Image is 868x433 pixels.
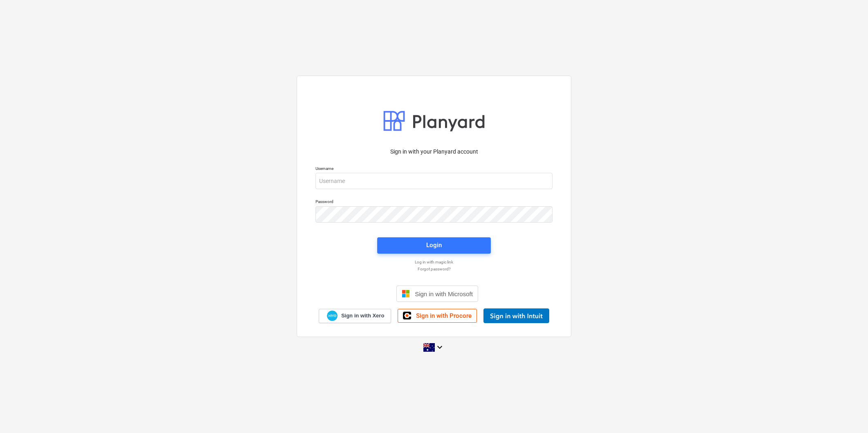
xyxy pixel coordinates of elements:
[377,237,491,254] button: Login
[402,290,410,298] img: Microsoft logo
[327,310,338,321] img: Xero logo
[315,147,553,156] p: Sign in with your Planyard account
[415,290,473,297] span: Sign in with Microsoft
[435,342,445,352] i: keyboard_arrow_down
[311,259,557,265] a: Log in with magic link
[341,312,384,319] span: Sign in with Xero
[315,173,553,189] input: Username
[426,240,442,250] div: Login
[315,199,553,206] p: Password
[319,309,391,323] a: Sign in with Xero
[398,309,477,323] a: Sign in with Procore
[311,266,557,272] a: Forgot password?
[416,312,472,319] span: Sign in with Procore
[315,166,553,173] p: Username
